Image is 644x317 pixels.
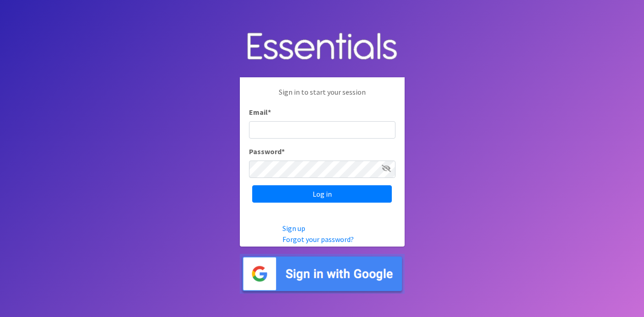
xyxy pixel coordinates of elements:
[281,147,285,156] abbr: required
[240,23,405,70] img: Human Essentials
[249,86,395,107] p: Sign in to start your session
[282,235,354,244] a: Forgot your password?
[240,254,405,294] img: Sign in with Google
[249,107,271,118] label: Email
[249,146,285,157] label: Password
[268,107,271,117] abbr: required
[282,224,305,233] a: Sign up
[252,185,392,203] input: Log in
